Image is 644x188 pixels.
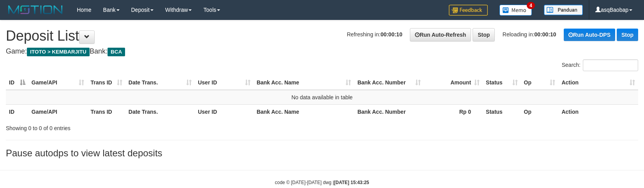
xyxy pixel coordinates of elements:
th: ID [6,104,28,119]
strong: 00:00:10 [381,31,402,38]
th: Status: activate to sort column ascending [483,75,521,90]
th: User ID [195,104,254,119]
td: No data available in table [6,90,638,105]
img: panduan.png [544,5,583,15]
th: User ID: activate to sort column ascending [195,75,254,90]
th: Action [558,104,638,119]
h3: Pause autodps to view latest deposits [6,148,638,158]
a: Stop [473,28,495,41]
th: Game/API: activate to sort column ascending [28,75,88,90]
th: Bank Acc. Number [354,104,423,119]
span: Reloading in: [503,31,556,38]
span: 4 [527,2,535,9]
th: ID: activate to sort column descending [6,75,28,90]
th: Bank Acc. Name: activate to sort column ascending [254,75,355,90]
th: Trans ID [87,104,125,119]
th: Op: activate to sort column ascending [521,75,559,90]
div: Showing 0 to 0 of 0 entries [6,121,263,132]
th: Op [521,104,559,119]
a: Run Auto-Refresh [410,28,471,41]
th: Date Trans.: activate to sort column ascending [125,75,195,90]
th: Date Trans. [125,104,195,119]
strong: 00:00:10 [535,31,556,38]
th: Status [483,104,521,119]
input: Search: [583,59,638,71]
th: Rp 0 [424,104,483,119]
strong: [DATE] 15:43:25 [334,180,369,185]
a: Run Auto-DPS [564,29,615,41]
h1: Deposit List [6,28,638,44]
th: Bank Acc. Number: activate to sort column ascending [354,75,423,90]
th: Trans ID: activate to sort column ascending [87,75,125,90]
th: Amount: activate to sort column ascending [424,75,483,90]
small: code © [DATE]-[DATE] dwg | [275,180,369,185]
span: Refreshing in: [347,31,402,38]
th: Game/API [28,104,88,119]
img: MOTION_logo.png [6,4,65,16]
a: Stop [617,29,638,41]
span: ITOTO > KEMBARJITU [27,48,90,56]
th: Action: activate to sort column ascending [558,75,638,90]
label: Search: [562,59,638,71]
span: BCA [108,48,125,56]
img: Button%20Memo.svg [499,5,532,16]
h4: Game: Bank: [6,48,638,56]
img: Feedback.jpg [449,5,488,16]
th: Bank Acc. Name [254,104,355,119]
